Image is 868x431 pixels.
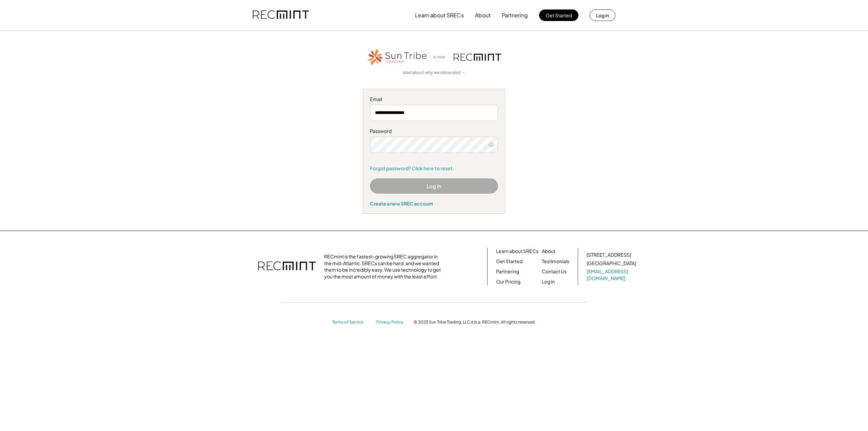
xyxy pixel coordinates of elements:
[542,278,555,285] a: Log in
[587,260,636,267] div: [GEOGRAPHIC_DATA]
[370,128,498,135] div: Password
[542,258,569,265] a: Testimonials
[324,253,445,280] div: RECmint is the fastest-growing SREC aggregator in the mid-Atlantic. SRECs can be hard, and we wan...
[370,96,498,103] div: Email
[258,255,316,278] img: recmint-logotype%403x.png
[587,252,631,258] div: [STREET_ADDRESS]
[376,319,407,325] a: Privacy Policy
[539,9,578,21] button: Get Started
[590,9,615,21] button: Log in
[253,4,309,27] img: recmint-logotype%403x.png
[370,165,498,172] a: Forgot password? Click here to reset.
[454,54,501,61] img: recmint-logotype%403x.png
[367,48,428,66] img: STT_Horizontal_Logo%2B-%2BColor.png
[415,8,464,22] button: Learn about SRECs
[542,248,555,255] a: About
[370,200,498,207] div: Create a new SREC account
[542,268,567,275] a: Contact Us
[496,268,519,275] a: Partnering
[403,70,465,76] a: read about why we rebranded →
[475,8,491,22] button: About
[370,178,498,194] button: Log In
[496,278,520,285] a: Our Pricing
[332,319,370,325] a: Terms of Service
[414,319,536,325] div: © 2025 Sun Tribe Trading, LLC d.b.a. RECmint. All rights reserved.
[502,8,528,22] button: Partnering
[496,248,538,255] a: Learn about SRECs
[496,258,522,265] a: Get Started
[431,54,450,60] div: is now
[587,268,637,281] a: [EMAIL_ADDRESS][DOMAIN_NAME]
